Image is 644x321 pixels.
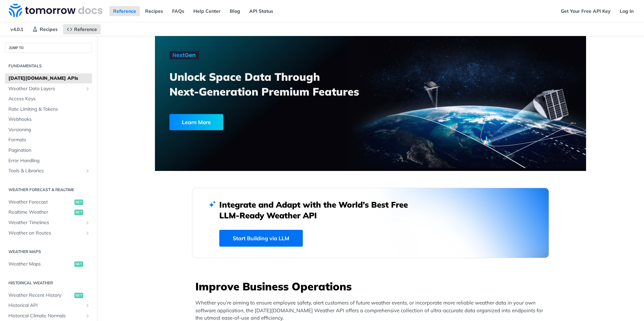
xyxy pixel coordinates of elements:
a: Get Your Free API Key [557,6,614,16]
a: Learn More [169,114,336,130]
a: Reference [63,24,101,34]
a: Pagination [5,145,92,155]
span: Weather on Routes [8,230,83,237]
a: API Status [246,6,277,16]
div: Learn More [169,114,223,130]
h2: Historical Weather [5,280,92,286]
a: Help Center [190,6,224,16]
a: Weather on RoutesShow subpages for Weather on Routes [5,228,92,238]
h3: Unlock Space Data Through Next-Generation Premium Features [169,69,378,99]
span: Weather Recent History [8,292,73,299]
span: Weather Forecast [8,199,73,206]
button: Show subpages for Historical Climate Normals [85,313,90,319]
span: get [74,210,83,215]
span: get [74,261,83,267]
span: Versioning [8,127,90,133]
a: Weather Recent Historyget [5,290,92,300]
span: [DATE][DOMAIN_NAME] APIs [8,75,90,82]
span: Rate Limiting & Tokens [8,106,90,113]
a: Weather TimelinesShow subpages for Weather Timelines [5,218,92,228]
span: Weather Maps [8,261,73,267]
a: Historical Climate NormalsShow subpages for Historical Climate Normals [5,311,92,321]
a: Webhooks [5,114,92,124]
button: Show subpages for Tools & Libraries [85,168,90,174]
a: Realtime Weatherget [5,207,92,217]
span: Reference [74,26,97,32]
span: get [74,200,83,205]
span: Weather Data Layers [8,85,83,92]
span: Tools & Libraries [8,168,83,174]
h2: Fundamentals [5,63,92,69]
a: Versioning [5,125,92,135]
button: Show subpages for Weather on Routes [85,230,90,236]
a: Reference [109,6,140,16]
button: Show subpages for Weather Timelines [85,220,90,225]
a: Rate Limiting & Tokens [5,104,92,114]
a: Tools & LibrariesShow subpages for Tools & Libraries [5,166,92,176]
h3: Improve Business Operations [195,279,549,294]
a: Blog [226,6,244,16]
img: Tomorrow.io Weather API Docs [9,4,102,17]
a: Error Handling [5,156,92,166]
a: Recipes [29,24,61,34]
button: JUMP TO [5,43,92,53]
span: Error Handling [8,157,90,164]
button: Show subpages for Weather Data Layers [85,86,90,92]
a: Start Building via LLM [219,230,303,247]
a: Historical APIShow subpages for Historical API [5,300,92,311]
a: Log In [616,6,637,16]
span: Historical Climate Normals [8,313,83,319]
h2: Weather Maps [5,249,92,255]
a: FAQs [168,6,188,16]
span: Access Keys [8,96,90,102]
span: get [74,293,83,298]
span: Realtime Weather [8,209,73,216]
span: v4.0.1 [7,24,27,34]
a: [DATE][DOMAIN_NAME] APIs [5,73,92,83]
a: Formats [5,135,92,145]
a: Weather Mapsget [5,259,92,269]
span: Historical API [8,302,83,309]
a: Weather Data LayersShow subpages for Weather Data Layers [5,84,92,94]
button: Show subpages for Historical API [85,303,90,308]
a: Access Keys [5,94,92,104]
h2: Weather Forecast & realtime [5,187,92,193]
span: Webhooks [8,116,90,123]
a: Weather Forecastget [5,197,92,207]
a: Recipes [141,6,167,16]
span: Recipes [40,26,58,32]
img: NextGen [169,51,199,59]
span: Formats [8,137,90,143]
span: Pagination [8,147,90,154]
h2: Integrate and Adapt with the World’s Best Free LLM-Ready Weather API [219,199,418,221]
span: Weather Timelines [8,219,83,226]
